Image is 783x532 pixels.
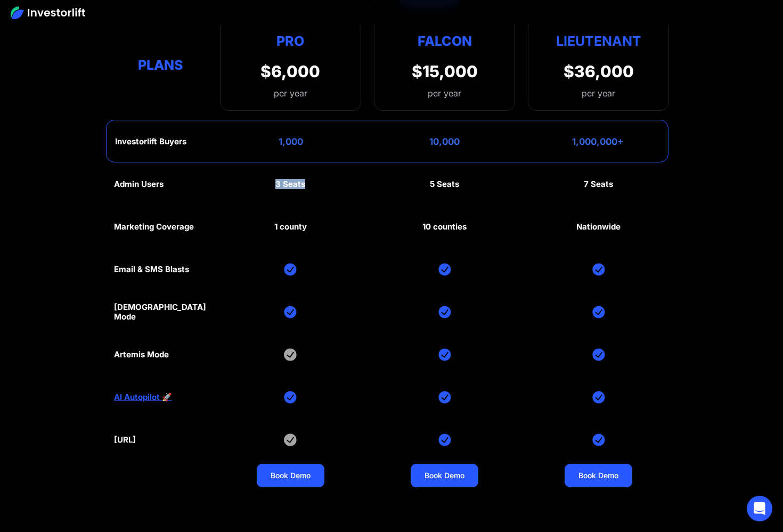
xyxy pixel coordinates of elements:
div: per year [582,87,615,100]
div: 5 Seats [430,179,459,189]
div: [DEMOGRAPHIC_DATA] Mode [114,302,207,322]
div: Plans [114,55,207,76]
a: Book Demo [565,464,632,487]
div: 3 Seats [275,179,305,189]
a: Book Demo [411,464,478,487]
div: Marketing Coverage [114,222,194,232]
div: per year [428,87,461,100]
div: per year [260,87,320,100]
a: AI Autopilot 🚀 [114,392,172,402]
div: [URL] [114,435,136,445]
div: 1,000 [279,136,303,147]
a: Book Demo [257,464,324,487]
div: Email & SMS Blasts [114,265,189,274]
div: $36,000 [564,62,634,81]
div: 7 Seats [584,179,613,189]
div: Nationwide [576,222,621,232]
div: Pro [260,30,320,51]
div: $6,000 [260,62,320,81]
div: Falcon [418,30,472,51]
div: 10 counties [422,222,467,232]
div: Open Intercom Messenger [747,496,772,521]
div: 10,000 [429,136,460,147]
strong: Lieutenant [556,33,641,49]
div: Artemis Mode [114,350,169,359]
div: 1 county [274,222,307,232]
div: $15,000 [412,62,478,81]
div: 1,000,000+ [572,136,624,147]
div: Admin Users [114,179,164,189]
div: Investorlift Buyers [115,137,186,146]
